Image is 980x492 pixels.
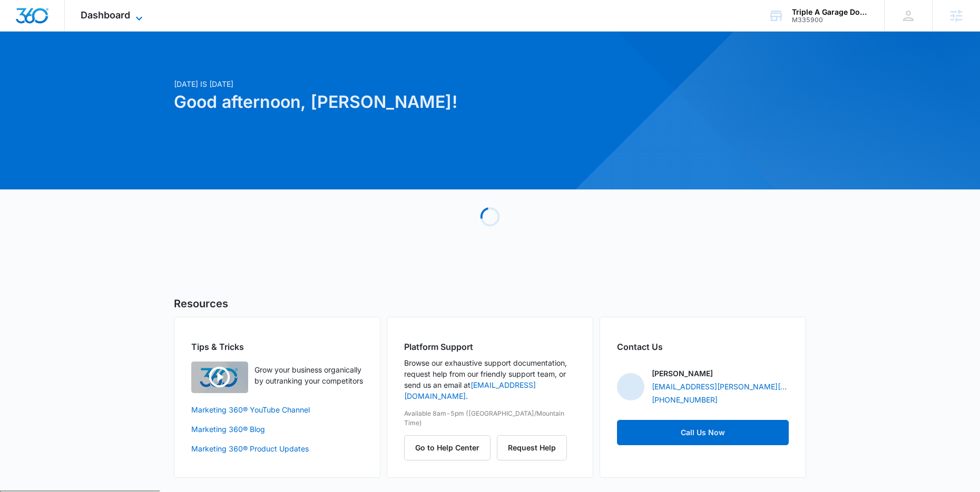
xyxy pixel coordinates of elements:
[81,9,130,21] span: Dashboard
[17,27,25,36] img: website_grey.svg
[105,61,113,69] img: tab_keywords_by_traffic_grey.svg
[617,373,644,400] img: Kadin Cathey
[254,364,363,386] p: Grow your business organically by outranking your competitors
[191,340,363,353] h2: Tips & Tricks
[652,368,713,379] p: [PERSON_NAME]
[191,424,363,435] a: Marketing 360® Blog
[617,420,789,445] a: Call Us Now
[497,443,567,452] a: Request Help
[30,17,52,25] div: v 4.0.25
[792,8,869,16] div: account name
[652,381,789,392] a: [EMAIL_ADDRESS][PERSON_NAME][DOMAIN_NAME]
[28,61,37,69] img: tab_domain_overview_orange.svg
[174,296,806,312] h5: Resources
[174,78,591,89] p: [DATE] is [DATE]
[27,27,116,36] div: Domain: [DOMAIN_NAME]
[191,443,363,454] a: Marketing 360® Product Updates
[40,62,94,69] div: Domain Overview
[497,435,567,460] button: Request Help
[404,443,497,452] a: Go to Help Center
[792,16,869,24] div: account id
[17,17,25,25] img: logo_orange.svg
[404,409,576,428] p: Available 8am-5pm ([GEOGRAPHIC_DATA]/Mountain Time)
[116,62,178,69] div: Keywords by Traffic
[404,340,576,353] h2: Platform Support
[404,357,576,401] p: Browse our exhaustive support documentation, request help from our friendly support team, or send...
[191,362,248,393] img: Quick Overview Video
[617,340,789,353] h2: Contact Us
[174,89,591,115] h1: Good afternoon, [PERSON_NAME]!
[652,394,718,405] a: [PHONE_NUMBER]
[404,435,491,460] button: Go to Help Center
[191,404,363,415] a: Marketing 360® YouTube Channel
